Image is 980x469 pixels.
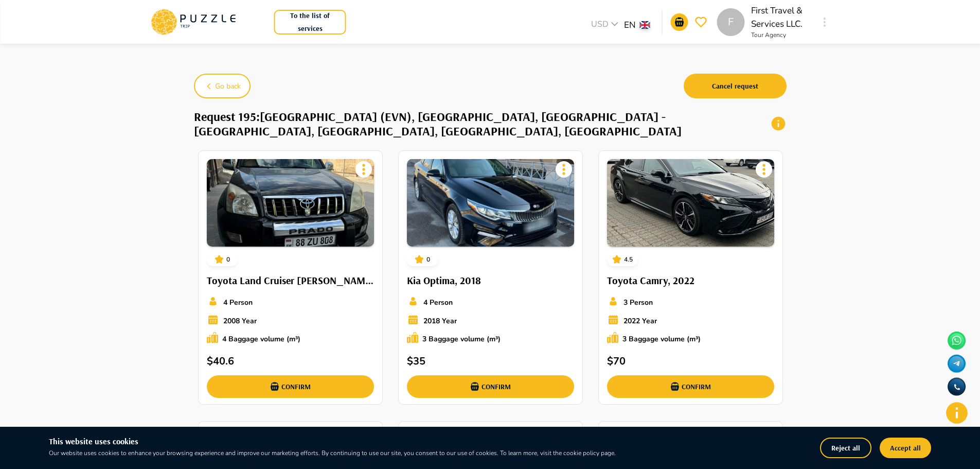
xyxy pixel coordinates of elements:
img: lang [640,21,650,29]
h6: This website uses cookies [49,435,666,448]
p: EN [624,19,636,32]
p: 0 [226,255,230,264]
button: Go back [194,74,251,98]
button: Reject all [820,438,871,458]
h6: Kia Optima, 2018 [407,272,574,289]
button: Accept all [880,438,931,458]
span: Go back [215,80,241,93]
img: PuzzleTrip [607,159,774,247]
p: 3 Person [623,297,653,308]
p: 3 Baggage volume (m³) [422,334,501,344]
div: USD [588,18,624,33]
button: To the list of services [274,10,346,34]
button: favorite [692,13,710,31]
p: $ [407,354,413,369]
p: Tour Agency [751,30,813,40]
button: Cancel request [684,74,787,98]
p: 4.5 [624,255,633,264]
button: card_icons [610,252,624,267]
h6: Toyota Land Cruiser [PERSON_NAME], 2008 [207,272,374,289]
button: Confirm [607,375,774,398]
p: $ [607,354,613,369]
h6: Toyota Camry, 2022 [607,272,774,289]
p: 4 Baggage volume (m³) [222,334,300,344]
button: card_icons [412,252,426,267]
p: 2018 Year [423,316,457,326]
p: 70 [613,354,626,369]
button: card_icons [212,252,226,267]
p: 2022 Year [623,316,657,326]
h1: Request 195 : [GEOGRAPHIC_DATA] (EVN), [GEOGRAPHIC_DATA], [GEOGRAPHIC_DATA] - [GEOGRAPHIC_DATA], ... [194,109,766,138]
p: 2008 Year [223,316,257,326]
p: 4 Person [423,297,453,308]
p: Our website uses cookies to enhance your browsing experience and improve our marketing efforts. B... [49,448,666,458]
p: 35 [413,354,425,369]
p: 4 Person [223,297,253,308]
p: 0 [426,255,430,264]
div: F [717,8,745,36]
p: First Travel & Services LLC. [751,4,813,30]
button: Confirm [407,375,574,398]
p: $ [207,354,213,369]
img: PuzzleTrip [207,159,374,247]
p: 40.6 [213,354,234,369]
p: 3 Baggage volume (m³) [622,334,701,344]
button: notifications [671,13,688,31]
button: Confirm [207,375,374,398]
img: PuzzleTrip [407,159,574,247]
